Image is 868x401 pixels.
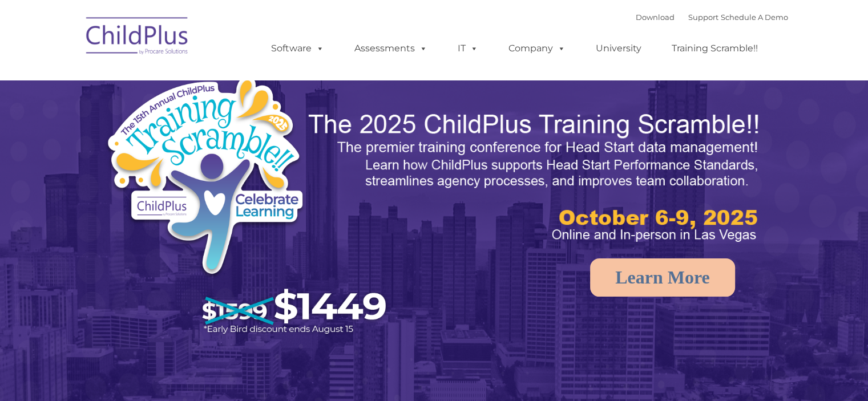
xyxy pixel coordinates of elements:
[497,37,577,60] a: Company
[260,37,336,60] a: Software
[660,37,769,60] a: Training Scramble!!
[446,37,490,60] a: IT
[688,13,718,22] a: Support
[636,13,788,22] font: |
[80,9,195,66] img: ChildPlus by Procare Solutions
[159,75,193,84] span: Last name
[721,13,788,22] a: Schedule A Demo
[590,258,735,297] a: Learn More
[584,37,653,60] a: University
[343,37,439,60] a: Assessments
[159,122,207,131] span: Phone number
[636,13,675,22] a: Download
